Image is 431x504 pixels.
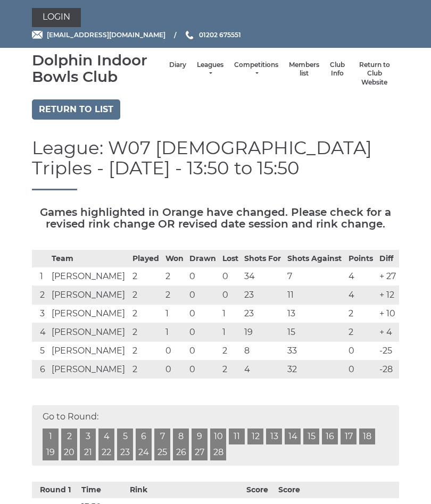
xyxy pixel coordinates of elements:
[32,31,43,39] img: Email
[154,429,170,444] a: 7
[187,342,220,360] td: 0
[32,305,49,323] td: 3
[322,429,338,444] a: 16
[49,267,130,286] td: [PERSON_NAME]
[234,61,278,78] a: Competitions
[346,286,377,305] td: 4
[210,429,226,444] a: 10
[285,267,346,286] td: 7
[61,429,77,444] a: 2
[125,482,152,498] th: Rink
[80,429,96,444] a: 3
[210,444,226,460] a: 28
[346,360,377,379] td: 0
[169,61,186,70] a: Diary
[276,482,308,498] th: Score
[184,30,241,40] a: Phone us 01202 675551
[341,429,357,444] a: 17
[130,250,163,267] th: Played
[117,429,133,444] a: 5
[285,286,346,305] td: 11
[242,305,285,323] td: 23
[285,360,346,379] td: 32
[32,482,79,498] th: Round 1
[187,305,220,323] td: 0
[285,342,346,360] td: 33
[187,267,220,286] td: 0
[220,267,242,286] td: 0
[242,323,285,342] td: 19
[377,305,399,323] td: + 10
[187,360,220,379] td: 0
[173,429,189,444] a: 8
[79,482,126,498] th: Time
[136,444,152,460] a: 24
[220,342,242,360] td: 2
[242,286,285,305] td: 23
[49,342,130,360] td: [PERSON_NAME]
[32,8,81,27] a: Login
[43,444,59,460] a: 19
[377,342,399,360] td: -25
[285,250,346,267] th: Shots Against
[266,429,282,444] a: 13
[163,323,187,342] td: 1
[242,342,285,360] td: 8
[197,61,223,78] a: Leagues
[242,360,285,379] td: 4
[98,429,114,444] a: 4
[199,31,241,39] span: 01202 675551
[220,250,242,267] th: Lost
[187,323,220,342] td: 0
[163,342,187,360] td: 0
[192,444,208,460] a: 27
[220,360,242,379] td: 2
[32,323,49,342] td: 4
[163,305,187,323] td: 1
[130,323,163,342] td: 2
[154,444,170,460] a: 25
[32,99,120,120] a: Return to list
[49,286,130,305] td: [PERSON_NAME]
[80,444,96,460] a: 21
[377,286,399,305] td: + 12
[32,30,165,40] a: Email [EMAIL_ADDRESS][DOMAIN_NAME]
[173,444,189,460] a: 26
[220,305,242,323] td: 1
[130,267,163,286] td: 2
[32,206,399,230] h5: Games highlighted in Orange have changed. Please check for a revised rink change OR revised date ...
[49,323,130,342] td: [PERSON_NAME]
[43,429,59,444] a: 1
[32,267,49,286] td: 1
[303,429,319,444] a: 15
[355,61,394,87] a: Return to Club Website
[346,323,377,342] td: 2
[32,342,49,360] td: 5
[346,305,377,323] td: 2
[163,286,187,305] td: 2
[130,360,163,379] td: 2
[192,429,208,444] a: 9
[98,444,114,460] a: 22
[220,323,242,342] td: 1
[49,360,130,379] td: [PERSON_NAME]
[346,250,377,267] th: Points
[136,429,152,444] a: 6
[47,31,165,39] span: [EMAIL_ADDRESS][DOMAIN_NAME]
[242,267,285,286] td: 34
[32,52,164,85] div: Dolphin Indoor Bowls Club
[32,138,399,190] h1: League: W07 [DEMOGRAPHIC_DATA] Triples - [DATE] - 13:50 to 15:50
[163,250,187,267] th: Won
[289,61,319,78] a: Members list
[130,286,163,305] td: 2
[242,250,285,267] th: Shots For
[359,429,375,444] a: 18
[285,429,301,444] a: 14
[130,342,163,360] td: 2
[220,286,242,305] td: 0
[163,360,187,379] td: 0
[130,305,163,323] td: 2
[49,305,130,323] td: [PERSON_NAME]
[346,342,377,360] td: 0
[247,429,263,444] a: 12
